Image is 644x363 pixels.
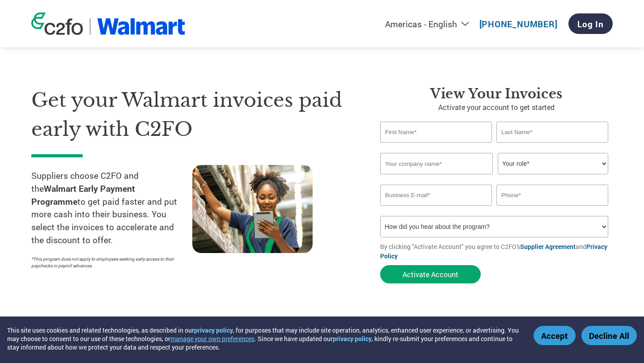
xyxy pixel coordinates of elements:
select: Title/Role [498,153,608,174]
button: Decline All [581,326,637,345]
div: Inavlid Phone Number [496,207,608,212]
strong: Walmart Early Payment Programme [31,183,135,207]
div: Invalid company name or company name is too long [380,175,608,181]
p: Activate your account to get started [380,102,613,113]
a: Supplier Agreement [520,242,576,251]
input: Last Name* [496,122,608,143]
div: Invalid first name or first name is too long [380,144,492,149]
input: Invalid Email format [380,185,492,206]
p: Suppliers choose C2FO and the to get paid faster and put more cash into their business. You selec... [31,169,192,247]
a: [PHONE_NUMBER] [479,18,558,30]
p: *This program does not apply to employees seeking early access to their paychecks or payroll adva... [31,256,183,269]
h3: View your invoices [380,86,613,102]
input: Your company name* [380,153,493,174]
a: Privacy Policy [380,242,607,260]
button: manage your own preferences [170,334,254,343]
input: Phone* [496,185,608,206]
button: Activate Account [380,265,481,283]
img: Walmart [97,18,185,35]
input: First Name* [380,122,492,143]
button: Accept [534,326,576,345]
div: This site uses cookies and related technologies, as described in our , for purposes that may incl... [7,326,521,351]
h1: Get your Walmart invoices paid early with C2FO [31,86,353,144]
a: privacy policy [194,326,233,334]
img: c2fo logo [31,13,83,35]
div: Inavlid Email Address [380,207,492,212]
div: Invalid last name or last name is too long [496,144,608,149]
a: privacy policy [333,334,372,343]
p: By clicking "Activate Account" you agree to C2FO's and [380,242,613,261]
a: Log In [568,13,613,34]
img: supply chain worker [192,165,313,253]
